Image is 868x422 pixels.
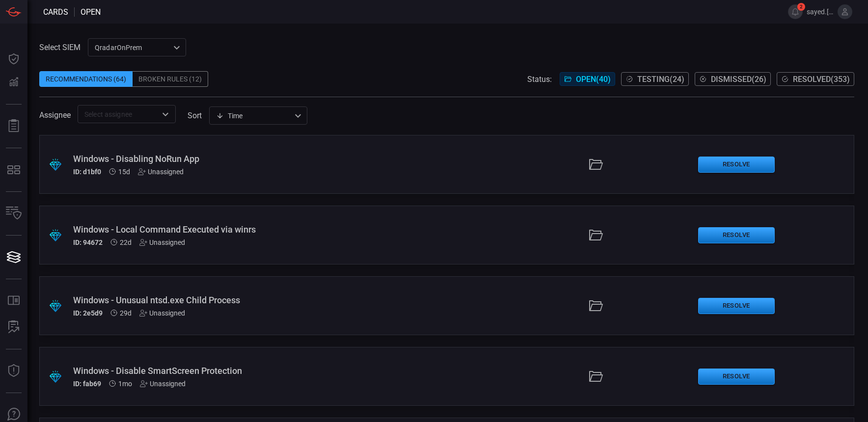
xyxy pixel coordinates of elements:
[2,47,26,71] button: Dashboard
[695,72,771,86] button: Dismissed(26)
[637,75,684,84] span: Testing ( 24 )
[2,316,26,339] button: ALERT ANALYSIS
[73,295,343,305] div: Windows - Unusual ntsd.exe Child Process
[139,309,185,317] div: Unassigned
[807,8,834,16] span: sayed.[PERSON_NAME]
[2,245,26,269] button: Cards
[81,7,101,17] span: open
[777,72,854,86] button: Resolved(353)
[698,227,775,243] button: Resolve
[797,3,805,11] span: 2
[698,298,775,314] button: Resolve
[73,154,343,164] div: Windows - Disabling NoRun App
[39,71,133,87] div: Recommendations (64)
[159,107,172,121] button: Open
[698,157,775,173] button: Resolve
[133,71,208,87] div: Broken Rules (12)
[2,114,26,138] button: Reports
[73,238,103,246] h5: ID: 94672
[73,224,343,235] div: Windows - Local Command Executed via winrs
[216,111,292,121] div: Time
[118,168,130,176] span: Sep 21, 2025 2:41 AM
[95,43,170,53] p: QradarOnPrem
[120,238,132,246] span: Sep 14, 2025 3:44 AM
[73,380,101,388] h5: ID: fab69
[73,366,343,376] div: Windows - Disable SmartScreen Protection
[139,238,185,246] div: Unassigned
[43,7,68,17] span: Cards
[2,289,26,313] button: Rule Catalog
[698,369,775,385] button: Resolve
[39,43,81,52] label: Select SIEM
[2,202,26,225] button: Inventory
[560,72,615,86] button: Open(40)
[73,168,101,176] h5: ID: d1bf0
[711,75,766,84] span: Dismissed ( 26 )
[188,111,202,120] label: sort
[621,72,689,86] button: Testing(24)
[138,168,184,176] div: Unassigned
[120,309,132,317] span: Sep 07, 2025 3:49 AM
[2,359,26,383] button: Threat Intelligence
[576,75,611,84] span: Open ( 40 )
[39,110,71,120] span: Assignee
[793,75,850,84] span: Resolved ( 353 )
[118,380,132,388] span: Sep 01, 2025 7:21 AM
[140,380,186,388] div: Unassigned
[2,71,26,94] button: Detections
[527,75,552,84] span: Status:
[2,158,26,182] button: MITRE - Detection Posture
[73,309,103,317] h5: ID: 2e5d9
[81,108,157,120] input: Select assignee
[788,4,803,19] button: 2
